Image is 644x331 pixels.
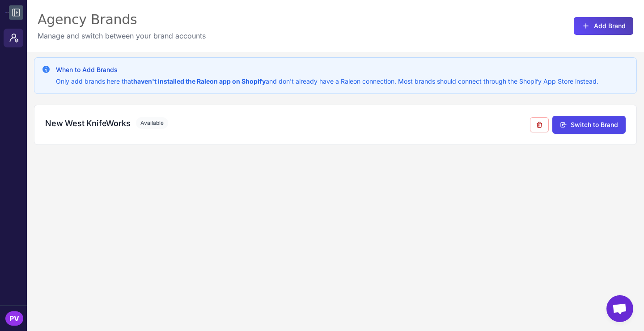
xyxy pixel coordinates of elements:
[38,30,206,41] p: Manage and switch between your brand accounts
[552,116,626,134] button: Switch to Brand
[133,77,266,85] strong: haven't installed the Raleon app on Shopify
[56,65,598,75] h3: When to Add Brands
[574,17,633,35] button: Add Brand
[56,76,598,86] p: Only add brands here that and don't already have a Raleon connection. Most brands should connect ...
[606,295,633,322] div: Open chat
[530,117,549,132] button: Remove from agency
[5,12,9,13] img: Raleon Logo
[38,11,206,29] div: Agency Brands
[136,117,168,129] span: Available
[5,311,23,326] div: PV
[45,117,131,129] h3: New West KnifeWorks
